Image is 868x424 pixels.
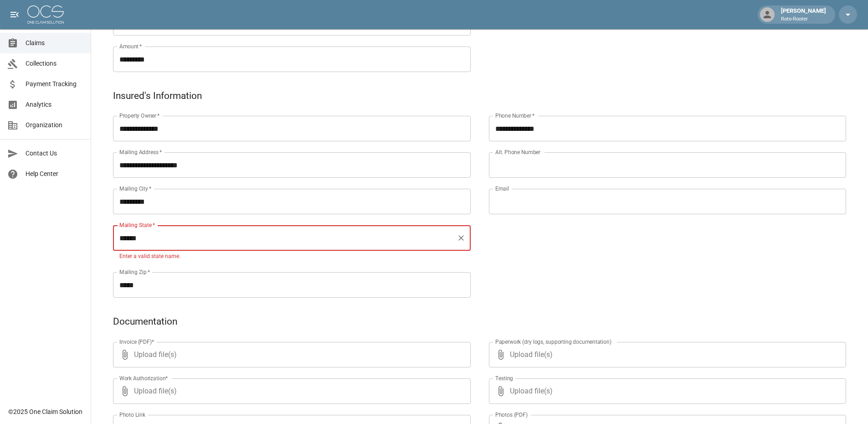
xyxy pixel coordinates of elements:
img: ocs-logo-white-transparent.png [27,5,64,24]
label: Photo Link [119,411,145,419]
span: Contact Us [26,149,83,158]
span: Payment Tracking [26,79,83,89]
span: Help Center [26,169,83,179]
span: Upload file(s) [510,378,822,404]
span: Upload file(s) [134,378,446,404]
div: [PERSON_NAME] [777,6,830,23]
label: Mailing State [119,221,155,229]
span: Upload file(s) [134,342,446,367]
label: Mailing Address [119,148,162,156]
label: Photos (PDF) [495,411,528,419]
div: © 2025 One Claim Solution [8,407,82,416]
p: Enter a valid state name. [119,252,464,261]
label: Email [495,185,509,192]
button: Clear [455,232,467,244]
label: Property Owner [119,112,160,119]
label: Paperwork (dry logs, supporting documentation) [495,338,611,346]
label: Alt. Phone Number [495,148,540,156]
label: Mailing Zip [119,268,150,276]
span: Collections [26,59,83,68]
label: Amount [119,42,142,50]
span: Analytics [26,100,83,109]
span: Organization [26,120,83,130]
label: Invoice (PDF)* [119,338,154,346]
span: Claims [26,38,83,48]
span: Upload file(s) [510,342,822,367]
p: Roto-Rooter [781,16,826,23]
label: Testing [495,374,513,382]
button: open drawer [5,5,24,24]
label: Mailing City [119,185,152,192]
label: Work Authorization* [119,374,168,382]
label: Phone Number [495,112,534,119]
